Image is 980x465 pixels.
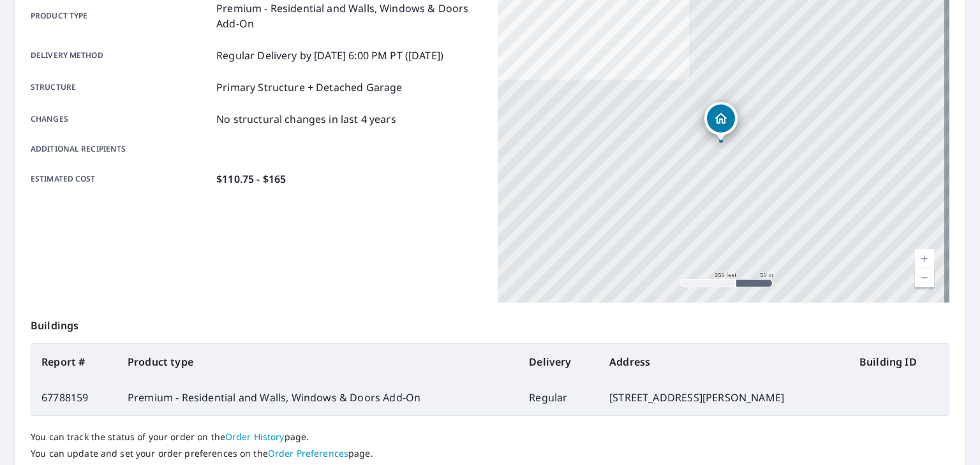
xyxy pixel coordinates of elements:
p: Delivery method [31,48,211,63]
p: Product type [31,1,211,31]
th: Address [599,344,849,380]
p: No structural changes in last 4 years [216,111,396,127]
a: Order History [225,431,285,443]
th: Report # [31,344,117,380]
p: Primary Structure + Detached Garage [216,80,402,95]
td: Premium - Residential and Walls, Windows & Doors Add-On [117,380,519,415]
p: Changes [31,111,211,127]
a: Current Level 17, Zoom In [915,249,934,268]
p: Estimated cost [31,171,211,187]
td: 67788159 [31,380,117,415]
p: $110.75 - $165 [216,171,286,187]
a: Order Preferences [268,447,348,459]
th: Building ID [849,344,949,380]
div: Dropped pin, building 1, Residential property, 152 Wheeler Ave Cranston, RI 02905 [704,102,738,141]
td: Regular [519,380,599,415]
th: Delivery [519,344,599,380]
p: Premium - Residential and Walls, Windows & Doors Add-On [216,1,482,31]
a: Current Level 17, Zoom Out [915,268,934,287]
p: You can update and set your order preferences on the page. [31,448,949,459]
p: Buildings [31,303,949,343]
p: You can track the status of your order on the page. [31,431,949,443]
th: Product type [117,344,519,380]
p: Additional recipients [31,143,211,155]
td: [STREET_ADDRESS][PERSON_NAME] [599,380,849,415]
p: Regular Delivery by [DATE] 6:00 PM PT ([DATE]) [216,48,443,63]
p: Structure [31,80,211,95]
